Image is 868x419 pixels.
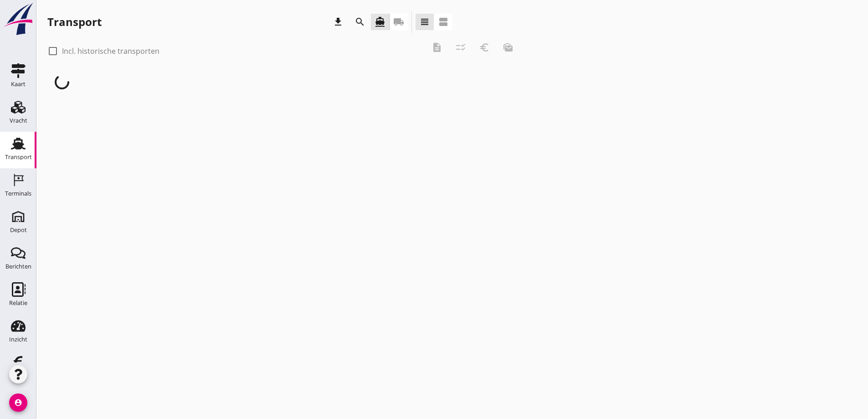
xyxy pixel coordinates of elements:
i: view_agenda [438,16,449,27]
i: directions_boat [375,16,385,27]
div: Berichten [5,264,31,269]
div: Vracht [10,118,27,124]
div: Inzicht [9,336,27,342]
div: Kaart [11,81,26,87]
div: Transport [47,15,102,29]
img: logo-small.a267ee39.svg [2,2,35,36]
i: search [354,16,365,27]
div: Depot [10,227,27,233]
div: Relatie [9,300,27,306]
i: download [333,16,344,27]
div: Transport [5,154,32,160]
i: view_headline [419,16,430,27]
i: local_shipping [393,16,404,27]
i: account_circle [9,393,27,412]
label: Incl. historische transporten [62,47,159,56]
div: Terminals [5,191,31,197]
